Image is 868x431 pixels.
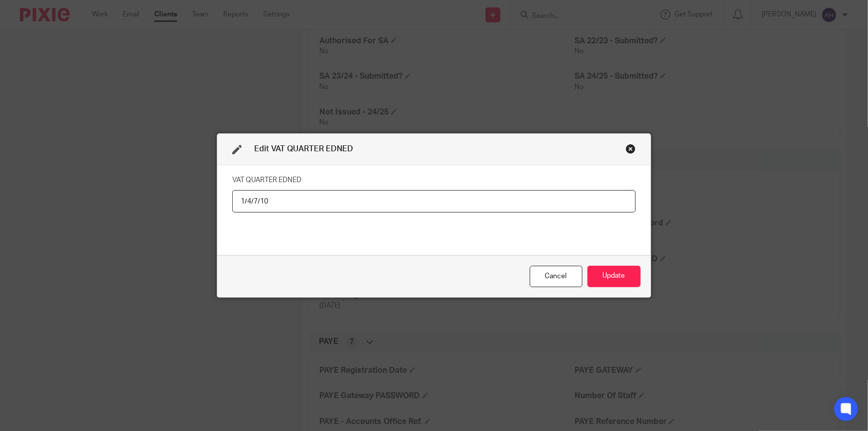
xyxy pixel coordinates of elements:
[626,144,636,154] div: Close this dialog window
[587,266,641,287] button: Update
[232,190,636,213] input: VAT QUARTER EDNED
[254,145,353,153] span: Edit VAT QUARTER EDNED
[530,266,582,287] div: Close this dialog window
[232,175,301,185] label: VAT QUARTER EDNED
